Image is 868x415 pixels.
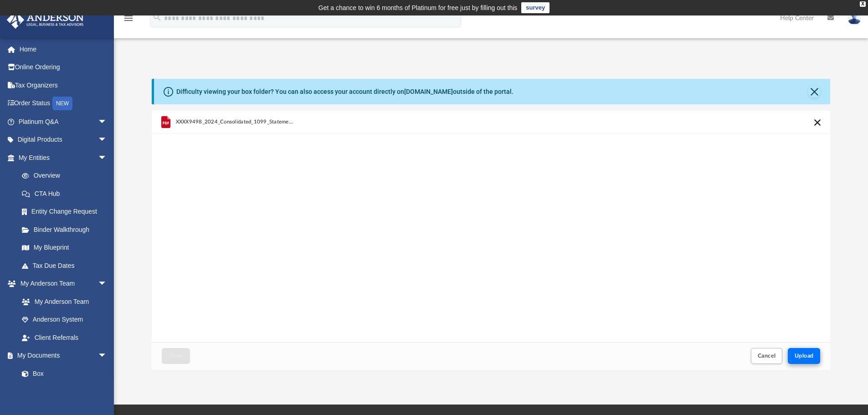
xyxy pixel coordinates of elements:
[795,353,814,359] span: Upload
[13,203,121,221] a: Entity Change Request
[13,239,116,257] a: My Blueprint
[52,97,72,110] div: NEW
[808,85,821,98] button: Close
[6,94,121,113] a: Order StatusNEW
[758,353,776,359] span: Cancel
[812,117,823,128] button: Cancel this upload
[847,11,861,25] img: User Pic
[13,292,112,311] a: My Anderson Team
[521,2,550,13] a: survey
[13,311,116,329] a: Anderson System
[6,275,116,293] a: My Anderson Teamarrow_drop_down
[98,149,116,167] span: arrow_drop_down
[860,1,866,7] div: close
[152,12,162,22] i: search
[6,40,121,58] a: Home
[13,328,116,347] a: Client Referrals
[6,76,121,94] a: Tax Organizers
[152,111,831,342] div: grid
[404,88,453,95] a: [DOMAIN_NAME]
[169,353,183,359] span: Close
[6,347,116,365] a: My Documentsarrow_drop_down
[175,119,295,125] span: XXXX9498_2024_Consolidated_1099_Statement_[DATE].pdf
[98,347,116,365] span: arrow_drop_down
[13,220,121,239] a: Binder Walkthrough
[123,17,134,24] a: menu
[788,348,821,364] button: Upload
[123,13,134,24] i: menu
[98,131,116,149] span: arrow_drop_down
[6,113,121,131] a: Platinum Q&Aarrow_drop_down
[13,383,116,401] a: Meeting Minutes
[162,348,190,364] button: Close
[4,11,87,29] img: Anderson Advisors Platinum Portal
[6,58,121,77] a: Online Ordering
[98,113,116,131] span: arrow_drop_down
[152,111,831,370] div: Upload
[6,131,121,149] a: Digital Productsarrow_drop_down
[6,149,121,167] a: My Entitiesarrow_drop_down
[751,348,783,364] button: Cancel
[176,87,514,97] div: Difficulty viewing your box folder? You can also access your account directly on outside of the p...
[98,275,116,293] span: arrow_drop_down
[13,364,112,383] a: Box
[13,167,121,185] a: Overview
[13,184,121,203] a: CTA Hub
[13,256,121,275] a: Tax Due Dates
[318,2,518,13] div: Get a chance to win 6 months of Platinum for free just by filling out this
